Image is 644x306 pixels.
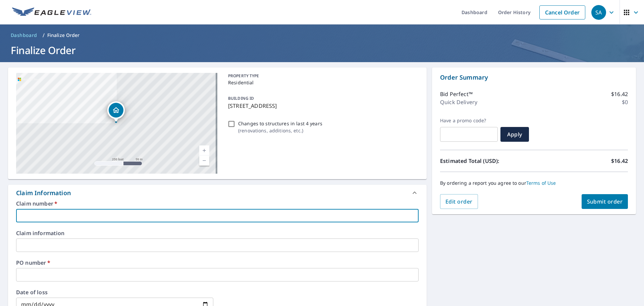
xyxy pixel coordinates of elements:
[228,73,416,79] p: PROPERTY TYPE
[8,43,636,57] h1: Finalize Order
[199,145,209,156] a: Current Level 17, Zoom In
[591,5,606,20] div: SA
[16,290,213,295] label: Date of loss
[506,131,524,138] span: Apply
[43,31,45,39] li: /
[440,98,477,106] p: Quick Delivery
[587,198,623,205] span: Submit order
[445,198,473,205] span: Edit order
[107,101,125,122] div: Dropped pin, building 1, Residential property, 32 W Summit St Barberton, OH 44203
[47,32,80,39] p: Finalize Order
[8,185,427,201] div: Claim Information
[622,98,628,106] p: $0
[12,7,91,17] img: EV Logo
[440,157,534,165] p: Estimated Total (USD):
[238,120,322,127] p: Changes to structures in last 4 years
[16,188,71,198] div: Claim Information
[228,95,254,101] p: BUILDING ID
[199,156,209,166] a: Current Level 17, Zoom Out
[228,102,416,110] p: [STREET_ADDRESS]
[440,118,498,124] label: Have a promo code?
[526,180,556,186] a: Terms of Use
[11,32,37,39] span: Dashboard
[611,157,628,165] p: $16.42
[611,90,628,98] p: $16.42
[16,230,419,236] label: Claim information
[440,90,473,98] p: Bid Perfect™
[238,127,322,134] p: ( renovations, additions, etc. )
[440,73,628,82] p: Order Summary
[16,201,419,206] label: Claim number
[228,79,416,86] p: Residential
[582,194,628,209] button: Submit order
[539,5,585,19] a: Cancel Order
[16,260,419,265] label: PO number
[8,30,636,41] nav: breadcrumb
[440,194,478,209] button: Edit order
[440,180,628,186] p: By ordering a report you agree to our
[500,127,529,142] button: Apply
[8,30,40,41] a: Dashboard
